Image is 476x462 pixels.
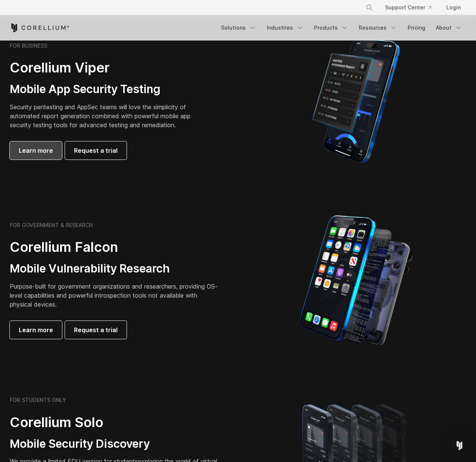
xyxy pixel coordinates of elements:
[440,1,467,14] a: Login
[357,1,467,14] div: Navigation Menu
[19,325,53,334] span: Learn more
[403,21,430,35] a: Pricing
[363,1,376,14] button: Search
[10,42,47,49] h6: FOR BUSINESS
[10,437,220,451] h3: Mobile Security Discovery
[299,35,413,167] img: Corellium MATRIX automated report on iPhone showing app vulnerability test results across securit...
[299,215,413,346] img: iPhone model separated into the mechanics used to build the physical device.
[10,414,220,431] h2: Corellium Solo
[19,146,53,155] span: Learn more
[10,59,202,76] h2: Corellium Viper
[10,239,220,256] h2: Corellium Falcon
[354,21,402,35] a: Resources
[10,141,62,160] a: Learn more
[10,262,220,276] h3: Mobile Vulnerability Research
[10,82,202,96] h3: Mobile App Security Testing
[216,21,467,35] div: Navigation Menu
[10,282,220,309] p: Purpose-built for government organizations and researchers, providing OS-level capabilities and p...
[10,321,62,339] a: Learn more
[450,436,468,454] div: Open Intercom Messenger
[431,21,467,35] a: About
[262,21,308,35] a: Industries
[310,21,353,35] a: Products
[379,1,437,14] a: Support Center
[10,397,66,403] h6: FOR STUDENTS ONLY
[74,325,118,334] span: Request a trial
[10,102,202,129] p: Security pentesting and AppSec teams will love the simplicity of automated report generation comb...
[216,21,261,35] a: Solutions
[74,146,118,155] span: Request a trial
[10,23,70,32] a: Corellium Home
[10,222,93,229] h6: FOR GOVERNMENT & RESEARCH
[65,141,127,160] a: Request a trial
[65,321,127,339] a: Request a trial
